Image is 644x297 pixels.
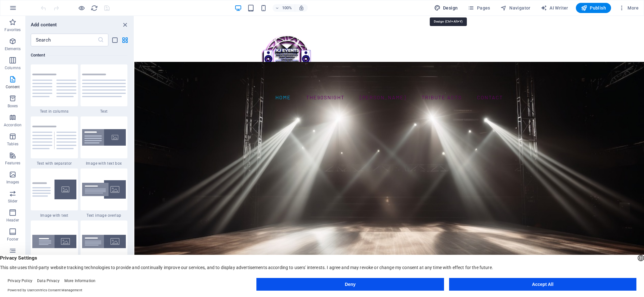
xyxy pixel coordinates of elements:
p: Boxes [8,103,18,109]
img: text-in-columns.svg [32,74,76,97]
span: AI Writer [541,5,568,11]
img: text-with-separator.svg [32,126,76,149]
div: Text image overlap [80,168,128,218]
p: Header [6,218,19,223]
img: wide-image-with-text-aligned.svg [32,235,76,248]
div: Text [80,64,128,114]
div: Image with text [31,168,78,218]
h6: Content [31,51,127,59]
button: Click here to leave preview mode and continue editing [78,4,85,12]
i: Reload page [91,4,98,12]
span: Image with text box [80,161,128,166]
img: text-with-image-v4.svg [32,180,76,199]
span: More [619,5,639,11]
p: Accordion [4,122,22,128]
input: Search [31,34,98,46]
div: Wide image aligned with text [31,221,78,270]
div: Image with text box [80,116,128,166]
span: Publish [581,5,606,11]
button: Pages [465,3,493,13]
p: Footer [7,237,18,242]
p: Slider [8,199,18,204]
h6: 100% [282,4,292,12]
button: Navigator [498,3,533,13]
button: grid-view [121,36,129,44]
p: Tables [7,142,18,147]
p: Content [6,84,20,89]
h6: Add content [31,21,57,29]
p: Columns [5,65,21,70]
button: AI Writer [538,3,571,13]
button: Publish [576,3,611,13]
img: text-image-overlap.svg [82,180,126,199]
span: Text image overlap [80,213,128,218]
span: Text in columns [31,109,78,114]
span: Pages [468,5,490,11]
p: Elements [5,46,21,51]
i: On resize automatically adjust zoom level to fit chosen device. [299,5,304,11]
img: text.svg [82,74,126,97]
p: Features [5,161,20,166]
span: Text with separator [31,161,78,166]
button: list-view [111,36,119,44]
button: close panel [121,21,129,29]
span: Navigator [500,5,531,11]
p: Images [6,180,19,185]
span: Text [80,109,128,114]
div: Text in columns [31,64,78,114]
span: Design [434,5,458,11]
img: image-with-text-box.svg [82,129,126,146]
button: reload [90,4,98,12]
button: More [616,3,641,13]
button: 100% [273,4,295,12]
p: Favorites [4,27,21,32]
img: wide-image-with-text.svg [82,235,126,248]
div: Wide image with text [80,221,128,270]
div: Text with separator [31,116,78,166]
span: Image with text [31,213,78,218]
button: Design [432,3,460,13]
